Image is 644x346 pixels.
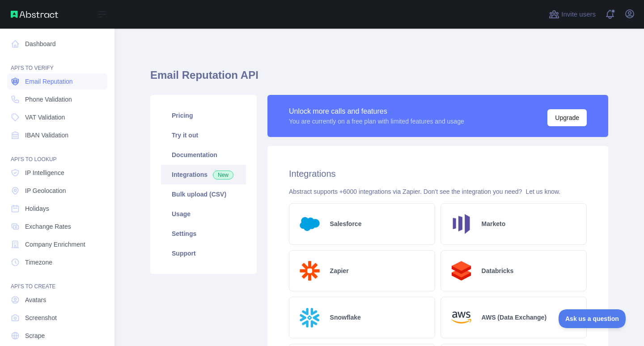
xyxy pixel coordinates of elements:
[11,11,58,18] img: Abstract API
[25,113,65,122] span: VAT Validation
[482,313,547,322] h2: AWS (Data Exchange)
[7,310,107,326] a: Screenshot
[25,295,46,304] span: Avatars
[161,224,246,243] a: Settings
[330,266,349,275] h2: Zapier
[7,127,107,143] a: IBAN Validation
[547,7,597,21] button: Invite users
[150,68,608,90] h1: Email Reputation API
[7,54,107,72] div: API'S TO VERIFY
[161,125,246,145] a: Try it out
[289,167,587,180] h2: Integrations
[7,292,107,308] a: Avatars
[161,165,246,184] a: Integrations New
[7,36,107,52] a: Dashboard
[7,91,107,107] a: Phone Validation
[161,184,246,204] a: Bulk upload (CSV)
[482,219,506,228] h2: Marketo
[297,258,323,284] img: Logo
[525,188,560,195] a: Let us know.
[547,109,587,126] button: Upgrade
[330,313,361,322] h2: Snowflake
[7,272,107,290] div: API'S TO CREATE
[448,211,475,237] img: Logo
[289,187,587,196] div: Abstract supports +6000 integrations via Zapier. Don't see the integration you need?
[7,73,107,90] a: Email Reputation
[7,109,107,125] a: VAT Validation
[7,201,107,217] a: Holidays
[213,171,233,179] span: New
[25,240,85,249] span: Company Enrichment
[448,258,475,284] img: Logo
[7,236,107,252] a: Company Enrichment
[7,145,107,163] div: API'S TO LOOKUP
[289,117,464,126] div: You are currently on a free plan with limited features and usage
[561,9,596,20] span: Invite users
[448,304,475,331] img: Logo
[161,243,246,263] a: Support
[25,204,49,213] span: Holidays
[7,165,107,181] a: IP Intelligence
[25,168,64,177] span: IP Intelligence
[330,219,362,228] h2: Salesforce
[297,304,323,331] img: Logo
[7,183,107,199] a: IP Geolocation
[7,218,107,235] a: Exchange Rates
[161,145,246,165] a: Documentation
[25,77,73,86] span: Email Reputation
[25,95,72,104] span: Phone Validation
[7,328,107,344] a: Scrape
[25,313,57,322] span: Screenshot
[25,222,71,231] span: Exchange Rates
[25,131,68,140] span: IBAN Validation
[482,266,514,275] h2: Databricks
[161,106,246,125] a: Pricing
[559,309,626,328] iframe: Toggle Customer Support
[25,331,45,340] span: Scrape
[25,186,66,195] span: IP Geolocation
[7,254,107,270] a: Timezone
[25,258,52,267] span: Timezone
[161,204,246,224] a: Usage
[289,106,464,117] div: Unlock more calls and features
[297,211,323,237] img: Logo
